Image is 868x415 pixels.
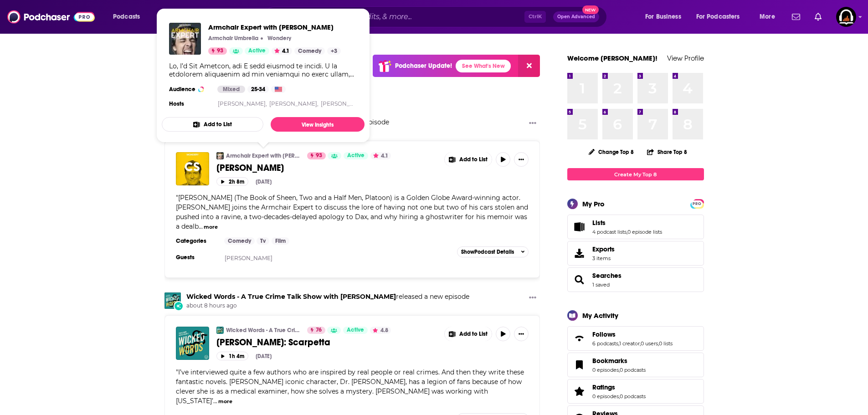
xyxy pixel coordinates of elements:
[294,47,325,55] a: Comedy
[639,10,693,24] button: open menu
[647,143,688,161] button: Share Top 8
[176,194,528,231] span: [PERSON_NAME] (The Book of Sheen, Two and a Half Men, Platoon) is a Golden Globe Award-winning ac...
[226,152,301,159] a: Armchair Expert with [PERSON_NAME]
[592,282,610,288] a: 1 saved
[265,35,291,42] a: WonderyWondery
[690,10,753,24] button: open menu
[524,11,546,23] span: Ctrl K
[525,292,540,304] button: Show More Button
[343,327,368,334] a: Active
[445,152,492,167] button: Show More Button
[582,200,605,208] div: My Pro
[370,327,391,334] button: 4.8
[570,332,589,345] a: Follows
[224,237,255,245] a: Comedy
[620,393,646,400] a: 0 podcasts
[753,10,786,24] button: open menu
[218,100,267,107] a: [PERSON_NAME],
[216,152,224,159] a: Armchair Expert with Dax Shepard
[658,340,659,347] span: ,
[316,326,322,335] span: 76
[216,162,284,174] span: [PERSON_NAME]
[592,330,616,338] span: Follows
[218,398,232,405] button: more
[216,327,224,334] a: Wicked Words - A True Crime Talk Show with Kate Winkler Dawson
[627,229,627,235] span: ,
[836,7,856,27] span: Logged in as kpunia
[696,10,740,23] span: For Podcasters
[272,237,289,245] a: Film
[592,367,619,373] a: 0 episodes
[162,117,263,132] button: Add to List
[107,10,152,24] button: open menu
[169,23,201,55] a: Armchair Expert with Dax Shepard
[176,368,524,405] span: I’ve interviewed quite a few authors who are inspired by real people or real crimes. And then the...
[216,352,248,360] button: 1h 4m
[592,219,662,227] a: Lists
[347,326,364,335] span: Active
[459,331,488,338] span: Add to List
[592,383,615,391] span: Ratings
[592,272,621,280] a: Searches
[247,86,269,93] div: 25-34
[619,367,620,373] span: ,
[307,152,326,159] a: 93
[186,292,469,301] h3: released a new episode
[557,15,595,19] span: Open Advanced
[592,357,627,365] span: Bookmarks
[213,397,217,405] span: ...
[592,255,615,261] span: 3 items
[216,177,248,186] button: 2h 8m
[459,156,488,163] span: Add to List
[208,23,341,31] a: Armchair Expert with Dax Shepard
[7,8,95,26] img: Podchaser - Follow, Share and Rate Podcasts
[592,340,618,347] a: 6 podcasts
[176,194,528,231] span: "
[567,353,704,377] span: Bookmarks
[395,62,452,70] p: Podchaser Update!
[256,353,272,359] div: [DATE]
[267,35,291,42] p: Wondery
[186,302,469,310] span: about 8 hours ago
[659,340,673,347] a: 0 lists
[461,249,514,255] span: Show Podcast Details
[592,245,615,253] span: Exports
[208,35,258,42] p: Armchair Umbrella
[307,327,325,334] a: 76
[226,327,301,334] a: Wicked Words - A True Crime Talk Show with [PERSON_NAME]
[199,222,203,231] span: ...
[592,229,627,235] a: 4 podcast lists
[169,100,184,108] h4: Hosts
[645,10,681,23] span: For Business
[217,46,223,56] span: 93
[514,152,529,167] button: Show More Button
[640,340,641,347] span: ,
[592,330,673,338] a: Follows
[567,379,704,404] span: Ratings
[169,86,210,93] h3: Audience
[344,152,368,159] a: Active
[269,100,318,107] a: [PERSON_NAME],
[760,10,775,23] span: More
[456,60,511,72] a: See What's New
[176,327,209,360] img: Patricia Cornwell: Scarpetta
[216,337,438,348] a: [PERSON_NAME]: Scarpetta
[113,10,140,23] span: Podcasts
[692,200,703,207] span: PRO
[567,215,704,239] span: Lists
[457,246,529,257] button: ShowPodcast Details
[176,368,524,405] span: "
[836,7,856,27] img: User Profile
[667,54,704,62] a: View Profile
[176,152,209,185] img: Charlie Sheen
[289,10,524,24] input: Search podcasts, credits, & more...
[186,292,396,301] a: Wicked Words - A True Crime Talk Show with Kate Winkler Dawson
[583,146,640,158] button: Change Top 8
[164,292,181,309] img: Wicked Words - A True Crime Talk Show with Kate Winkler Dawson
[176,237,217,245] h3: Categories
[514,327,529,341] button: Show More Button
[216,337,330,348] span: [PERSON_NAME]: Scarpetta
[256,179,272,185] div: [DATE]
